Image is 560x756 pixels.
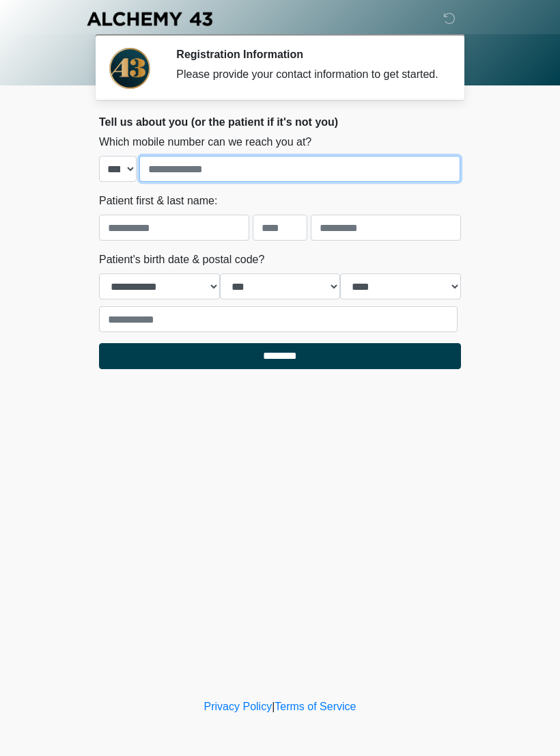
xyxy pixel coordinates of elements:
img: Alchemy 43 Logo [85,10,214,27]
div: Please provide your contact information to get started. [176,66,440,83]
label: Patient's birth date & postal code? [99,252,264,268]
label: Which mobile number can we reach you at? [99,134,311,150]
img: Agent Avatar [109,48,150,89]
h2: Registration Information [176,48,440,61]
a: | [272,701,275,712]
a: Terms of Service [275,701,356,712]
label: Patient first & last name: [99,193,217,209]
h2: Tell us about you (or the patient if it's not you) [99,116,461,129]
a: Privacy Policy [204,701,272,712]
